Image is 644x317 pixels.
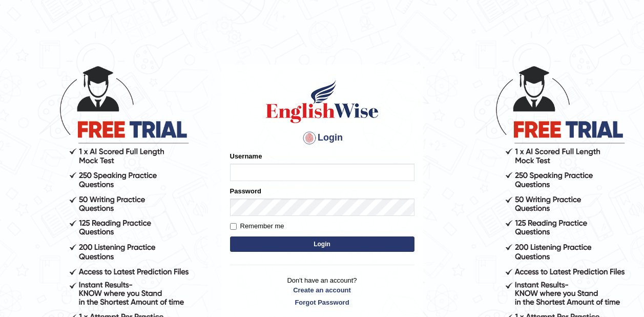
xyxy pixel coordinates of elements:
[230,236,414,252] button: Login
[230,221,284,231] label: Remember me
[230,151,262,161] label: Username
[230,285,414,295] a: Create an account
[230,223,237,230] input: Remember me
[230,186,261,196] label: Password
[230,130,414,146] h4: Login
[230,298,414,307] a: Forgot Password
[230,275,414,307] p: Don't have an account?
[264,78,381,125] img: Logo of English Wise sign in for intelligent practice with AI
